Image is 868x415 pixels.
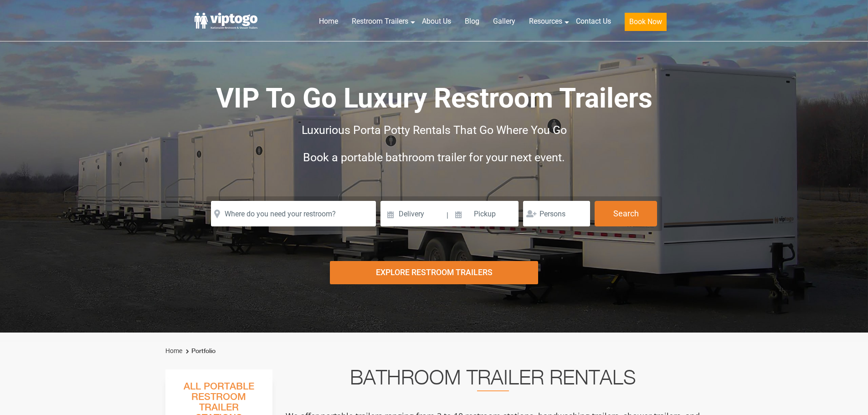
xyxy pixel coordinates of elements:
span: VIP To Go Luxury Restroom Trailers [216,82,652,114]
div: Explore Restroom Trailers [330,261,538,284]
a: About Us [415,11,458,31]
a: Home [165,347,182,354]
span: | [447,201,448,230]
input: Where do you need your restroom? [211,201,376,226]
input: Persons [523,201,590,226]
button: Book Now [625,13,667,31]
a: Resources [522,11,569,31]
a: Contact Us [569,11,618,31]
h2: Bathroom Trailer Rentals [285,369,701,391]
span: Book a portable bathroom trailer for your next event. [303,151,565,164]
a: Home [312,11,345,31]
input: Pickup [450,201,519,226]
button: Search [595,201,657,226]
a: Blog [458,11,486,31]
a: Gallery [486,11,522,31]
a: Restroom Trailers [345,11,415,31]
li: Portfolio [184,346,216,357]
span: Luxurious Porta Potty Rentals That Go Where You Go [302,123,567,137]
input: Delivery [380,201,446,226]
a: Book Now [618,11,673,36]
